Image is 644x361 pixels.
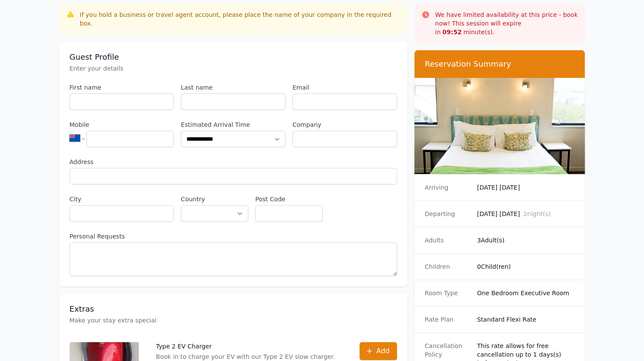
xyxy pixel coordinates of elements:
span: Add [376,346,390,356]
label: Estimated Arrival Time [181,120,285,129]
label: City [70,195,174,203]
p: Make your stay extra special [70,316,397,325]
label: Last name [181,83,285,92]
dt: Departing [425,210,470,218]
h3: Extras [70,304,397,314]
h3: Reservation Summary [425,59,575,69]
label: Post Code [255,195,323,203]
label: Address [70,158,397,166]
dt: Adults [425,236,470,245]
dd: [DATE] [DATE] [477,183,575,192]
dd: One Bedroom Executive Room [477,289,575,297]
h3: Guest Profile [70,52,397,62]
dt: Children [425,262,470,271]
dt: Room Type [425,289,470,297]
label: Company [292,120,397,129]
button: Add [359,342,397,360]
dd: [DATE] [DATE] [477,210,575,218]
label: First name [70,83,174,92]
span: 2 night(s) [523,210,551,217]
p: We have limited availability at this price - book now! This session will expire in minute(s). [435,10,578,36]
dt: Arriving [425,183,470,192]
label: Personal Requests [70,232,397,241]
label: Country [181,195,248,203]
img: One Bedroom Executive Room [414,78,585,174]
p: Type 2 EV Charger [156,342,342,351]
dd: 3 Adult(s) [477,236,575,245]
strong: 09 : 52 [442,29,462,35]
dd: 0 Child(ren) [477,262,575,271]
div: If you hold a business or travel agent account, please place the name of your company in the requ... [80,10,400,28]
p: Enter your details [70,64,397,73]
dt: Rate Plan [425,315,470,324]
label: Mobile [70,120,174,129]
label: Email [292,83,397,92]
dd: Standard Flexi Rate [477,315,575,324]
